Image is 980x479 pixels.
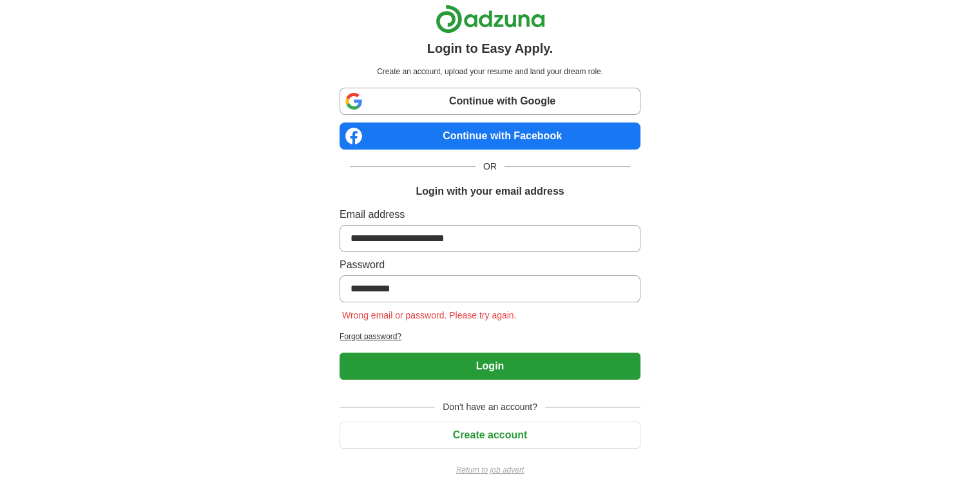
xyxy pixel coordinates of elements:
[340,122,640,150] a: Continue with Facebook
[340,88,640,115] a: Continue with Google
[340,310,519,320] span: Wrong email or password. Please try again.
[436,5,545,34] img: Adzuna logo
[476,160,504,173] span: OR
[427,39,553,58] h1: Login to Easy Apply.
[416,184,564,199] h1: Login with your email address
[340,429,640,440] a: Create account
[340,207,640,222] label: Email address
[342,66,638,77] p: Create an account, upload your resume and land your dream role.
[340,353,640,380] button: Login
[340,422,640,449] button: Create account
[435,400,545,414] span: Don't have an account?
[340,464,640,476] a: Return to job advert
[340,257,640,273] label: Password
[340,331,640,342] a: Forgot password?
